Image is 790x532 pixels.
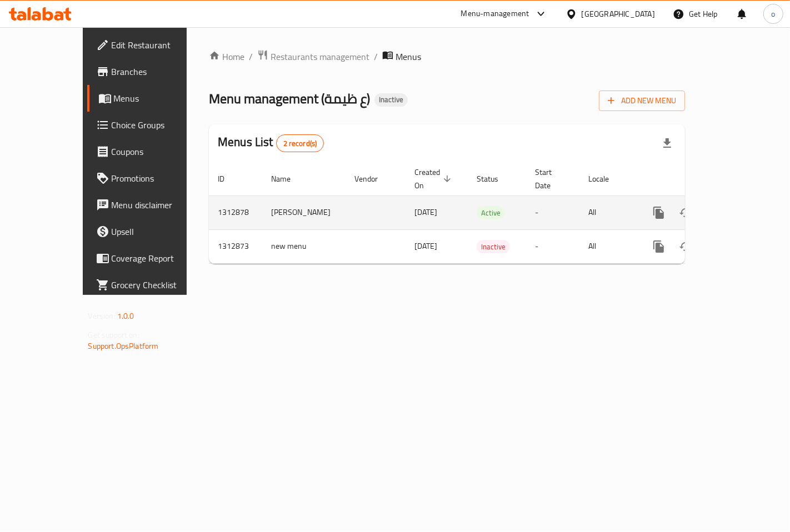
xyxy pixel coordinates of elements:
[608,94,676,108] span: Add New Menu
[654,130,681,157] div: Export file
[477,240,510,253] div: Inactive
[87,165,214,192] a: Promotions
[88,309,116,323] span: Version:
[87,85,214,112] a: Menus
[209,49,685,64] nav: breadcrumb
[87,192,214,218] a: Menu disclaimer
[461,7,529,21] div: Menu-management
[87,218,214,245] a: Upsell
[672,233,699,260] button: Change Status
[218,134,324,152] h2: Menus List
[249,50,253,63] li: /
[218,172,239,185] span: ID
[374,50,378,63] li: /
[209,162,761,264] table: enhanced table
[112,252,206,265] span: Coverage Report
[257,49,369,64] a: Restaurants management
[771,8,775,20] span: o
[588,172,623,185] span: Locale
[276,134,324,152] div: Total records count
[646,233,672,260] button: more
[579,229,637,263] td: All
[112,225,206,238] span: Upsell
[87,245,214,272] a: Coverage Report
[535,165,566,192] span: Start Date
[414,239,437,253] span: [DATE]
[209,50,244,63] a: Home
[526,229,579,263] td: -
[599,91,685,111] button: Add New Menu
[262,229,346,263] td: new menu
[112,278,206,292] span: Grocery Checklist
[271,172,305,185] span: Name
[209,86,370,111] span: Menu management ( ع ظيمة )
[112,65,206,78] span: Branches
[374,95,408,104] span: Inactive
[526,195,579,229] td: -
[477,240,510,253] span: Inactive
[87,58,214,85] a: Branches
[112,198,206,212] span: Menu disclaimer
[414,165,454,192] span: Created On
[114,92,206,105] span: Menus
[582,8,655,20] div: [GEOGRAPHIC_DATA]
[112,38,206,52] span: Edit Restaurant
[112,145,206,158] span: Coupons
[354,172,392,185] span: Vendor
[271,50,369,63] span: Restaurants management
[414,205,437,219] span: [DATE]
[209,195,262,229] td: 1312878
[87,138,214,165] a: Coupons
[477,172,513,185] span: Status
[396,50,421,63] span: Menus
[646,199,672,226] button: more
[87,112,214,138] a: Choice Groups
[277,138,324,149] span: 2 record(s)
[477,207,505,219] span: Active
[112,118,206,132] span: Choice Groups
[87,32,214,58] a: Edit Restaurant
[672,199,699,226] button: Change Status
[579,195,637,229] td: All
[262,195,346,229] td: [PERSON_NAME]
[87,272,214,298] a: Grocery Checklist
[117,309,134,323] span: 1.0.0
[209,229,262,263] td: 1312873
[112,172,206,185] span: Promotions
[88,339,159,353] a: Support.OpsPlatform
[374,93,408,107] div: Inactive
[477,206,505,219] div: Active
[637,162,761,196] th: Actions
[88,328,139,342] span: Get support on:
